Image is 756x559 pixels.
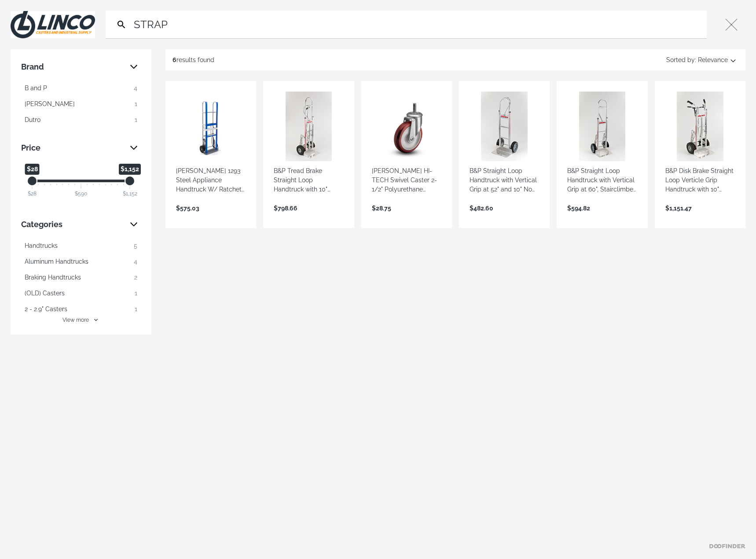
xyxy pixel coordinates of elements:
[62,316,89,324] span: View more
[27,176,37,186] div: Minimum Price
[21,302,141,316] button: 2 - 2.9" Casters 1
[135,305,137,314] span: 1
[21,97,141,111] button: [PERSON_NAME] 1
[25,273,81,282] span: Braking Handtrucks
[132,11,703,38] input: Search…
[134,241,137,250] span: 5
[25,99,75,109] span: [PERSON_NAME]
[25,115,40,125] span: Dutro
[25,257,88,266] span: Aluminum Handtrucks
[134,273,137,282] span: 2
[21,254,141,268] button: Aluminum Handtrucks 4
[728,55,738,65] svg: Sort
[21,286,141,300] button: (OLD) Casters 1
[21,60,123,74] span: Brand
[123,190,137,198] div: $1,152
[28,190,37,198] div: $28
[21,316,141,324] button: View more
[116,19,127,30] svg: Search
[135,289,137,298] span: 1
[717,11,745,39] button: Close
[21,141,123,155] span: Price
[25,84,47,93] span: B and P
[134,257,137,266] span: 4
[135,99,137,109] span: 1
[25,241,58,250] span: Handtrucks
[21,81,141,95] button: B and P 4
[709,544,745,548] a: Doofinder home page
[135,115,137,125] span: 1
[172,56,176,63] strong: 6
[75,190,87,198] div: $590
[125,176,135,186] div: Maximum Price
[25,289,65,298] span: (OLD) Casters
[134,84,137,93] span: 4
[21,217,123,232] span: Categories
[21,239,141,253] button: Handtrucks 5
[698,53,728,67] span: Relevance
[664,53,738,67] button: Sorted by:Relevance Sort
[25,305,67,314] span: 2 - 2.9" Casters
[172,53,214,67] div: results found
[21,113,141,127] button: Dutro 1
[11,11,95,38] img: Close
[21,270,141,284] button: Braking Handtrucks 2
